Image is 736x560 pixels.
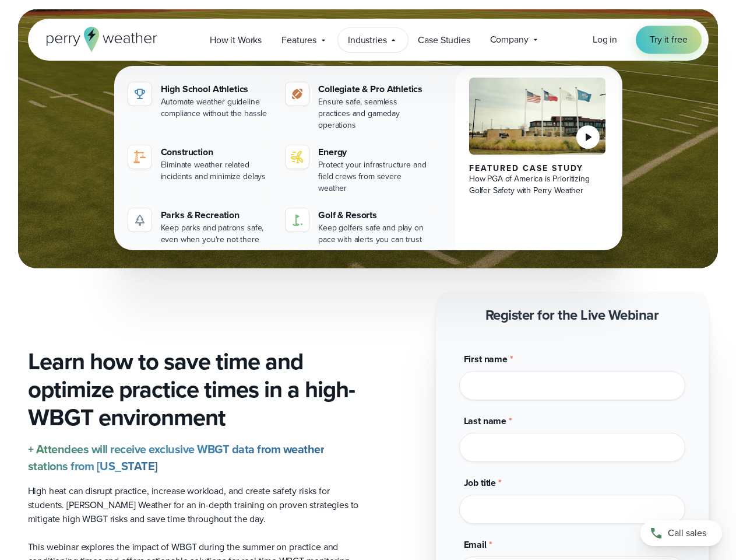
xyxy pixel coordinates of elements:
[469,173,606,197] div: How PGA of America is Prioritizing Golfer Safety with Perry Weather
[133,87,147,101] img: highschool-icon.svg
[418,33,470,47] span: Case Studies
[124,78,277,124] a: High School Athletics Automate weather guideline compliance without the hassle
[28,440,325,475] strong: + Attendees will receive exclusive WBGT data from weather stations from [US_STATE]
[455,68,620,260] a: PGA of America, Frisco Campus Featured Case Study How PGA of America is Prioritizing Golfer Safet...
[124,141,277,187] a: Construction Eliminate weather related incidents and minimize delays
[28,484,359,526] p: High heat can disrupt practice, increase workload, and create safety risks for students. [PERSON_...
[318,96,429,131] div: Ensure safe, seamless practices and gameday operations
[161,82,272,96] div: High School Athletics
[161,96,272,120] div: Automate weather guideline compliance without the hassle
[408,28,480,52] a: Case Studies
[281,204,434,250] a: Golf & Resorts Keep golfers safe and play on pace with alerts you can trust
[161,159,272,183] div: Eliminate weather related incidents and minimize delays
[28,348,359,432] h3: Learn how to save time and optimize practice times in a high-WBGT environment
[593,33,617,47] a: Log in
[640,520,722,546] a: Call sales
[161,208,272,222] div: Parks & Recreation
[290,213,304,227] img: golf-iconV2.svg
[636,26,701,54] a: Try it free
[124,204,277,250] a: Parks & Recreation Keep parks and patrons safe, even when you're not there
[490,33,529,47] span: Company
[469,78,606,155] img: PGA of America, Frisco Campus
[290,87,304,101] img: proathletics-icon@2x-1.svg
[464,538,487,551] span: Email
[464,414,507,428] span: Last name
[133,213,147,227] img: parks-icon-grey.svg
[161,222,272,246] div: Keep parks and patrons safe, even when you're not there
[593,33,617,46] span: Log in
[318,208,429,222] div: Golf & Resorts
[133,150,147,164] img: noun-crane-7630938-1@2x.svg
[464,476,496,489] span: Job title
[200,28,272,52] a: How it Works
[485,304,659,325] strong: Register for the Live Webinar
[161,145,272,159] div: Construction
[348,33,386,47] span: Industries
[318,159,429,194] div: Protect your infrastructure and field crews from severe weather
[469,164,606,173] div: Featured Case Study
[318,82,429,96] div: Collegiate & Pro Athletics
[281,33,316,47] span: Features
[464,352,508,366] span: First name
[290,150,304,164] img: energy-icon@2x-1.svg
[210,33,262,47] span: How it Works
[318,222,429,246] div: Keep golfers safe and play on pace with alerts you can trust
[668,526,706,540] span: Call sales
[318,145,429,159] div: Energy
[281,141,434,199] a: Energy Protect your infrastructure and field crews from severe weather
[281,78,434,136] a: Collegiate & Pro Athletics Ensure safe, seamless practices and gameday operations
[650,33,687,47] span: Try it free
